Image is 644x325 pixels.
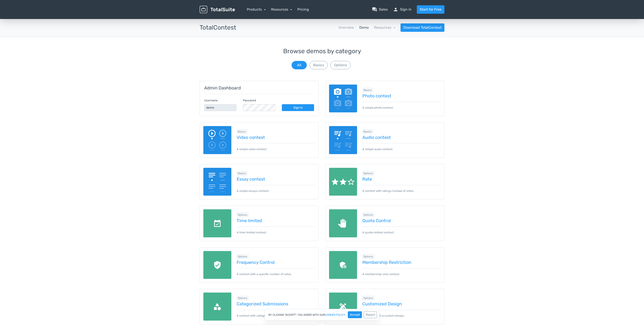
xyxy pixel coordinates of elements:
[282,104,314,111] a: Sign in
[362,88,373,92] span: Browse all in Basics
[237,177,315,181] a: Essay contest
[237,213,249,217] span: Browse all in Options
[271,7,292,11] a: Resources
[200,48,444,55] h3: Browse demos by category
[372,7,388,12] a: question_answerSales
[362,177,441,181] a: Rate
[203,168,231,196] img: essay-contest.png.webp
[237,301,315,306] a: Categorized Submissions
[247,7,266,11] a: Products
[362,218,441,223] a: Quota Control
[204,98,218,102] label: Username
[203,209,231,237] img: date-limited.png.webp
[237,268,315,276] p: A contest with a specific number of votes.
[372,7,377,12] span: question_answer
[297,7,309,12] a: Pricing
[362,254,374,259] span: Browse all in Options
[200,6,235,13] img: TotalSuite for WordPress
[401,23,444,32] a: Download TotalContest
[329,126,357,154] img: audio-poll.png.webp
[325,314,345,316] a: cookies policy
[329,293,357,321] img: custom-design.png.webp
[330,61,351,69] button: Options
[362,213,374,217] span: Browse all in Options
[204,85,314,90] h5: Admin Dashboard
[237,135,315,140] a: Video contest
[362,227,441,234] p: A quota-limited contest.
[243,98,256,102] label: Password
[237,129,247,134] span: Browse all in Basics
[329,168,357,196] img: rate.png.webp
[362,260,441,265] a: Membership Restriction
[203,126,231,154] img: video-poll.png.webp
[237,260,315,265] a: Frequency Control
[237,218,315,223] a: Time limited
[237,171,247,176] span: Browse all in Basics
[359,25,369,30] a: Demo
[362,301,441,306] a: Customized Design
[237,296,249,300] span: Browse all in Options
[374,25,395,30] a: Resources
[237,227,315,234] p: A time-limited contest.
[362,296,374,300] span: Browse all in Options
[329,209,357,237] img: quota-limited.png.webp
[362,102,441,110] p: A simple photo contest.
[203,251,231,279] img: recaptcha.png.webp
[339,25,354,30] a: Overview
[393,7,398,12] span: person
[362,268,441,276] p: A membership-only contest.
[292,61,307,69] button: All
[237,143,315,151] p: A simple video contest.
[393,7,412,12] a: personSign in
[309,61,328,69] button: Basics
[364,311,377,318] button: Reject
[200,24,236,31] h3: TotalContest
[237,185,315,193] p: A simple essays contest.
[362,129,373,134] span: Browse all in Basics
[348,311,362,318] button: Accept
[265,309,379,321] div: By clicking "Accept", you agree with our .
[362,143,441,151] p: A simple audio contest.
[203,293,231,321] img: categories.png.webp
[329,251,357,279] img: members-only.png.webp
[362,135,441,140] a: Audio contest
[362,171,374,176] span: Browse all in Options
[329,85,357,113] img: image-poll.png.webp
[417,5,444,14] a: Start for Free
[362,185,441,193] p: A contest with ratings instead of votes.
[362,93,441,98] a: Photo contest
[237,254,249,259] span: Browse all in Options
